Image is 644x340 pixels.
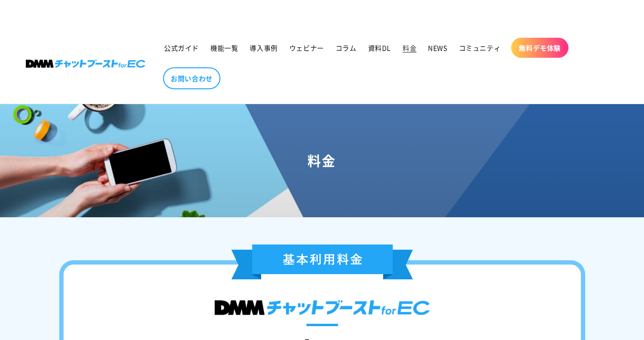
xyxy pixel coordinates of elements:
a: ウェビナー [284,38,330,58]
a: お問い合わせ [163,67,220,89]
span: お問い合わせ [171,74,213,83]
span: コラム [336,43,357,52]
span: 料金 [403,43,416,52]
span: ウェビナー [289,43,324,52]
a: コミュニティ [453,38,507,58]
a: NEWS [422,38,453,58]
a: 機能一覧 [205,38,244,58]
span: NEWS [428,43,447,52]
a: 導入事例 [244,38,283,58]
a: 料金 [397,38,422,58]
span: 資料DL [368,43,391,52]
span: 無料デモ体験 [519,43,561,52]
a: コラム [330,38,362,58]
span: 機能一覧 [210,43,238,52]
a: 公式ガイド [158,38,205,58]
a: 資料DL [362,38,397,58]
img: 基本利用料金 [231,244,413,279]
h1: 料金 [11,152,633,169]
span: 公式ガイド [164,43,199,52]
img: 株式会社DMM Boost [26,60,145,68]
span: コミュニティ [459,43,501,52]
a: 無料デモ体験 [511,38,568,58]
span: 導入事例 [250,43,277,52]
img: DMMチャットブースト [215,300,430,315]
